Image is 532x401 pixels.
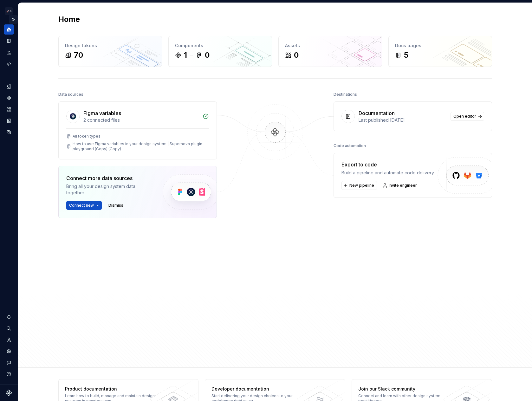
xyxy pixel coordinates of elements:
[341,161,435,168] div: Export to code
[6,390,12,396] svg: Supernova Logo
[4,116,14,126] a: Storybook stories
[58,90,83,99] div: Data sources
[395,42,485,49] div: Docs pages
[69,203,94,208] span: Connect new
[4,36,14,46] a: Documentation
[66,174,152,182] div: Connect more data sources
[83,109,121,117] div: Figma variables
[4,24,14,35] a: Home
[184,50,187,60] div: 1
[168,36,272,67] a: Components10
[175,42,265,49] div: Components
[4,81,14,92] a: Design tokens
[294,50,299,60] div: 0
[334,141,366,150] div: Code automation
[73,141,209,152] div: How to use Figma variables in your design system | Supernova plugin playground (Copy) (Copy)
[4,335,14,345] a: Invite team
[73,134,101,139] div: All token types
[58,36,162,67] a: Design tokens70
[108,203,123,208] span: Dismiss
[388,36,492,67] a: Docs pages5
[4,59,14,69] a: Code automation
[389,183,417,188] span: Invite engineer
[74,50,83,60] div: 70
[205,50,210,60] div: 0
[341,181,377,190] button: New pipeline
[4,358,14,368] button: Contact support
[404,50,408,60] div: 5
[453,114,476,119] span: Open editor
[4,104,14,114] a: Assets
[65,386,157,392] div: Product documentation
[4,346,14,356] a: Settings
[4,323,14,333] button: Search ⌘K
[4,312,14,322] button: Notifications
[451,112,484,121] a: Open editor
[341,170,435,176] div: Build a pipeline and automate code delivery.
[4,93,14,103] a: Components
[381,181,420,190] a: Invite engineer
[66,183,152,196] div: Bring all your design system data together.
[5,7,13,15] div: 🚀S
[9,15,18,24] button: Expand sidebar
[1,4,16,18] button: 🚀S
[4,127,14,137] a: Data sources
[334,90,357,99] div: Destinations
[83,117,199,123] div: 2 connected files
[58,14,80,24] h2: Home
[4,47,14,57] a: Analytics
[106,201,126,210] button: Dismiss
[211,386,304,392] div: Developer documentation
[359,117,447,123] div: Last published [DATE]
[359,109,395,117] div: Documentation
[66,201,102,210] button: Connect new
[65,42,155,49] div: Design tokens
[285,42,375,49] div: Assets
[349,183,374,188] span: New pipeline
[278,36,382,67] a: Assets0
[58,101,217,159] a: Figma variables2 connected filesAll token typesHow to use Figma variables in your design system |...
[358,386,451,392] div: Join our Slack community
